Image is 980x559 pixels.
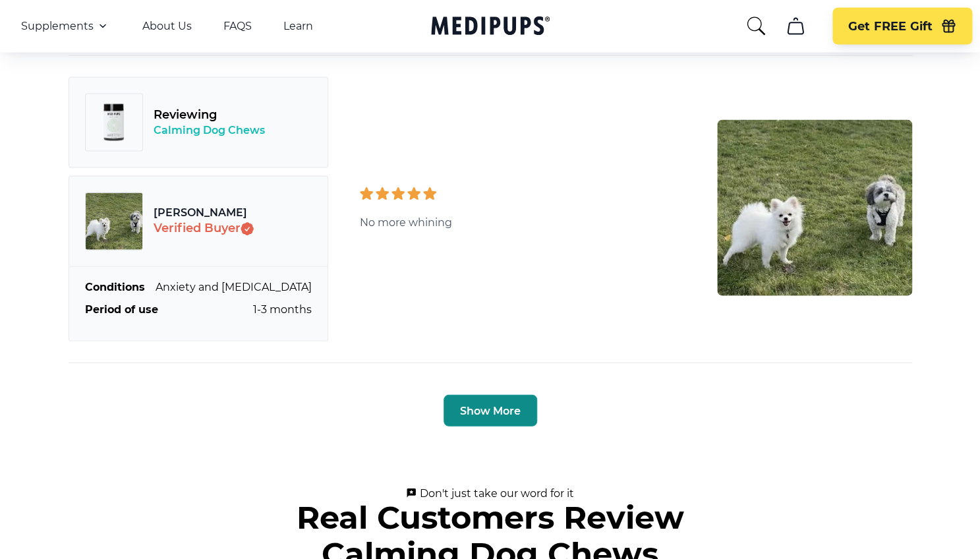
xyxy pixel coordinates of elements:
[283,20,313,33] a: Learn
[360,187,685,231] div: No more whining
[96,104,132,141] img: Quantity Chews
[431,14,550,41] a: Medipups
[142,20,192,33] a: About Us
[156,280,312,295] span: Anxiety and [MEDICAL_DATA]
[223,20,252,33] a: FAQS
[154,107,265,123] span: Reviewing
[21,20,94,33] span: Supplements
[85,303,158,317] b: Period of use
[780,11,811,42] button: cart
[745,16,766,37] button: search
[832,8,972,45] button: Get FREE Gift
[85,192,143,250] img: Calming Dog Chews Reviewer
[21,18,111,34] button: Supplements
[444,395,537,427] button: Show More
[406,487,574,500] span: Don't just take our word for it
[154,206,254,220] span: [PERSON_NAME]
[154,123,265,138] span: Calming Dog Chews
[848,19,933,34] span: Get FREE Gift
[85,280,145,295] b: Conditions
[253,303,312,317] span: 1-3 months
[154,220,254,237] span: Verified Buyer
[717,120,912,295] img: review-Avery-for-Calming Dog Chews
